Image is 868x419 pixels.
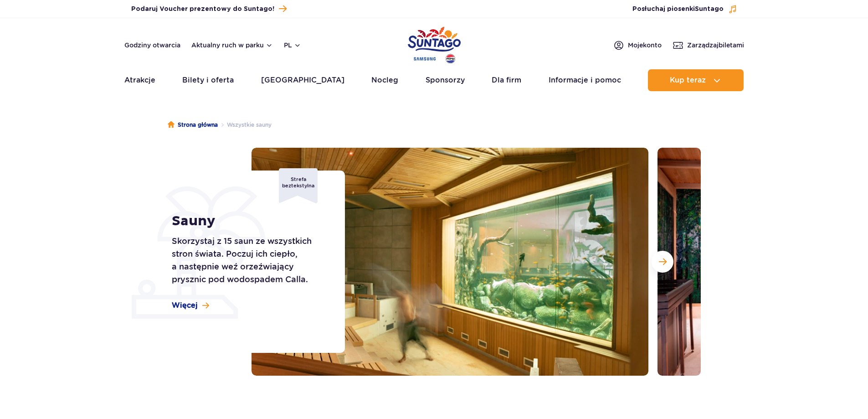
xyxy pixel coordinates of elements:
a: [GEOGRAPHIC_DATA] [261,69,344,91]
p: Skorzystaj z 15 saun ze wszystkich stron świata. Poczuj ich ciepło, a następnie weź orzeźwiający ... [172,235,324,286]
span: Kup teraz [670,76,706,84]
a: Godziny otwarcia [124,41,180,50]
span: Zarządzaj biletami [687,41,744,50]
a: Dla firm [492,69,521,91]
a: Strona główna [168,120,218,129]
li: Wszystkie sauny [218,120,272,129]
a: Więcej [172,300,209,310]
a: Podaruj Voucher prezentowy do Suntago! [131,3,287,15]
a: Sponsorzy [426,69,465,91]
button: pl [284,41,301,50]
a: Park of Poland [408,23,461,65]
a: Nocleg [371,69,398,91]
a: Zarządzajbiletami [673,40,744,51]
img: Sauna w strefie Relax z dużym akwarium na ścianie, przytulne wnętrze i drewniane ławki [252,148,648,376]
span: Moje konto [628,41,662,50]
h1: Sauny [172,213,324,229]
button: Następny slajd [652,251,673,273]
button: Kup teraz [648,69,744,91]
span: Posłuchaj piosenki [632,5,724,14]
a: Informacje i pomoc [549,69,621,91]
a: Bilety i oferta [182,69,234,91]
a: Mojekonto [613,40,662,51]
span: Podaruj Voucher prezentowy do Suntago! [131,5,274,14]
button: Posłuchaj piosenkiSuntago [632,5,737,14]
span: Suntago [695,6,724,12]
button: Aktualny ruch w parku [191,41,273,49]
a: Atrakcje [124,69,155,91]
span: Więcej [172,300,198,310]
div: Strefa beztekstylna [279,168,318,203]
